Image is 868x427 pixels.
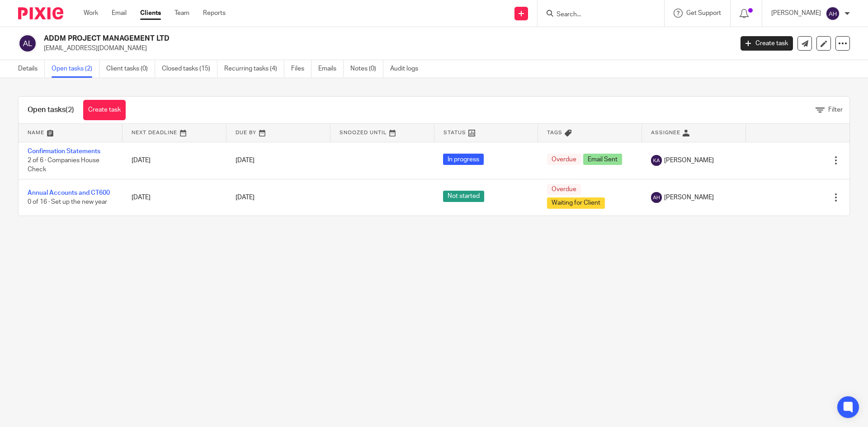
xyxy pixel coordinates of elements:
a: Confirmation Statements [28,148,100,155]
a: Work [84,9,98,18]
a: Open tasks (2) [52,60,99,78]
span: Tags [547,130,562,135]
a: Create task [83,100,126,120]
a: Create task [741,36,793,51]
img: svg%3E [18,34,37,53]
span: Not started [443,191,484,202]
a: Clients [140,9,161,18]
span: Overdue [547,154,581,165]
span: Waiting for Client [547,197,605,209]
h1: Open tasks [28,105,74,115]
a: Client tasks (0) [106,60,155,78]
span: Status [443,130,466,135]
a: Files [291,60,311,78]
span: Email Sent [583,154,622,165]
h2: ADDM PROJECT MANAGEMENT LTD [44,34,590,43]
span: [DATE] [236,194,255,201]
a: Closed tasks (15) [162,60,217,78]
img: svg%3E [651,192,662,203]
span: 0 of 16 · Set up the new year [28,199,107,205]
a: Reports [203,9,226,18]
a: Notes (0) [350,60,383,78]
span: Overdue [547,184,581,195]
input: Search [556,11,637,19]
img: Pixie [18,7,63,19]
span: (2) [66,106,74,113]
a: Email [112,9,127,18]
td: [DATE] [123,179,226,216]
span: [PERSON_NAME] [664,193,714,202]
span: 2 of 6 · Companies House Check [28,157,99,173]
p: [PERSON_NAME] [771,9,821,18]
a: Audit logs [390,60,425,78]
span: In progress [443,154,484,165]
span: Get Support [686,10,721,16]
img: svg%3E [651,155,662,166]
img: svg%3E [826,6,840,21]
span: Snoozed Until [340,130,387,135]
a: Details [18,60,45,78]
p: [EMAIL_ADDRESS][DOMAIN_NAME] [44,44,727,53]
a: Recurring tasks (4) [224,60,284,78]
a: Team [175,9,189,18]
span: Filter [828,107,843,113]
td: [DATE] [123,142,226,179]
a: Emails [318,60,344,78]
span: [PERSON_NAME] [664,156,714,165]
a: Annual Accounts and CT600 [28,190,110,196]
span: [DATE] [236,157,255,164]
